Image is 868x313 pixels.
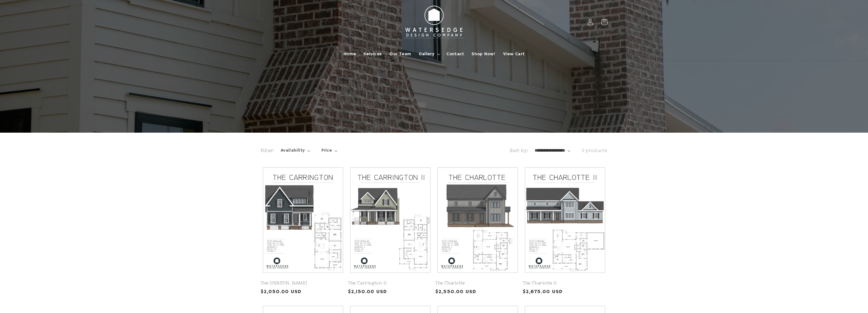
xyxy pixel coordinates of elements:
[510,148,528,153] label: Sort by:
[281,147,310,154] summary: Availability (0 selected)
[321,147,337,154] summary: Price
[443,47,468,61] a: Contact
[343,51,356,57] span: Home
[435,280,520,286] a: The Charlotte
[415,47,443,61] summary: Gallery
[499,47,528,61] a: View Cart
[386,47,415,61] a: Our Team
[363,51,382,57] span: Services
[472,51,495,57] span: Shop Now!
[419,51,434,57] span: Gallery
[281,147,305,154] span: Availability
[261,280,345,286] a: The [PERSON_NAME]
[399,3,469,42] img: Watersedge Design Co
[468,47,499,61] a: Shop Now!
[261,147,274,154] h2: Filter:
[390,51,411,57] span: Our Team
[321,147,332,154] span: Price
[348,280,433,286] a: The Carrington II
[503,51,525,57] span: View Cart
[340,47,360,61] a: Home
[447,51,464,57] span: Contact
[582,148,607,153] span: 9 products
[360,47,386,61] a: Services
[523,280,607,286] a: The Charlotte II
